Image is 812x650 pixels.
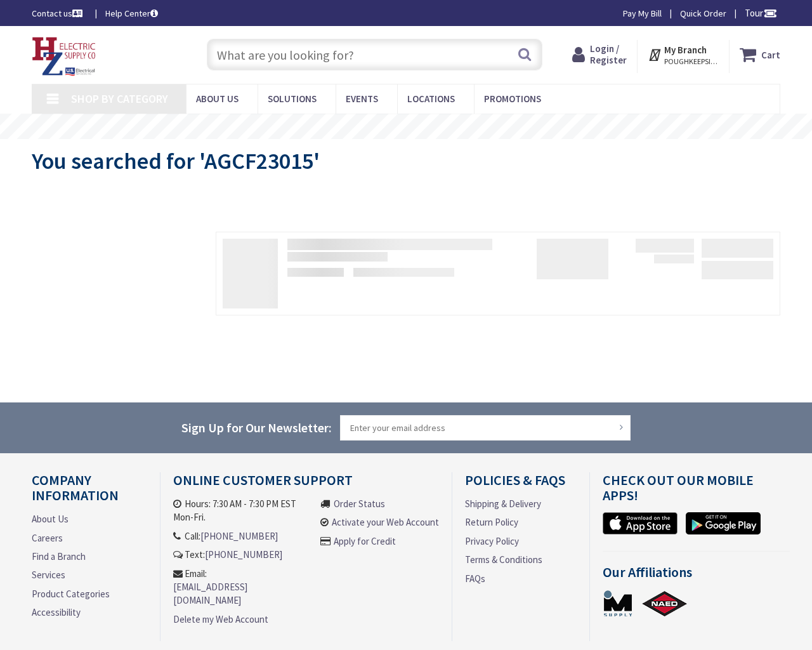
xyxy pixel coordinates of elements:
[407,93,455,105] span: Locations
[32,37,96,76] img: HZ Electric Supply
[334,534,396,548] a: Apply for Credit
[484,93,541,105] span: Promotions
[465,572,485,585] a: FAQs
[340,415,631,441] input: Enter your email address
[32,550,86,563] a: Find a Branch
[465,497,541,510] a: Shipping & Delivery
[745,7,777,19] span: Tour
[664,44,707,56] strong: My Branch
[334,497,385,510] a: Order Status
[173,529,314,543] li: Call:
[465,515,518,529] a: Return Policy
[623,7,662,20] a: Pay My Bill
[590,43,627,66] span: Login / Register
[207,39,542,70] input: What are you looking for?
[603,472,790,512] h4: Check out Our Mobile Apps!
[664,56,718,67] span: POUGHKEEPSIE, [GEOGRAPHIC_DATA]
[465,553,542,566] a: Terms & Conditions
[680,7,726,20] a: Quick Order
[465,472,577,497] h4: Policies & FAQs
[71,91,168,106] span: Shop By Category
[205,548,282,561] a: [PHONE_NUMBER]
[641,589,688,618] a: NAED
[32,531,63,545] a: Careers
[32,587,110,600] a: Product Categories
[332,515,439,529] a: Activate your Web Account
[173,472,439,497] h4: Online Customer Support
[740,43,780,66] a: Cart
[173,567,314,607] li: Email:
[32,472,147,512] h4: Company Information
[173,497,314,524] li: Hours: 7:30 AM - 7:30 PM EST Mon-Fri.
[200,529,278,543] a: [PHONE_NUMBER]
[173,548,314,561] li: Text:
[648,43,718,66] div: My Branch POUGHKEEPSIE, [GEOGRAPHIC_DATA]
[761,43,780,66] strong: Cart
[32,568,65,581] a: Services
[603,564,790,589] h4: Our Affiliations
[181,420,332,435] span: Sign Up for Our Newsletter:
[105,7,158,20] a: Help Center
[603,589,633,618] a: MSUPPLY
[173,580,314,607] a: [EMAIL_ADDRESS][DOMAIN_NAME]
[304,120,530,134] rs-layer: Free Same Day Pickup at 8 Locations
[268,93,317,105] span: Solutions
[32,606,81,619] a: Accessibility
[32,147,320,175] span: You searched for 'AGCF23015'
[32,512,69,526] a: About Us
[32,7,85,20] a: Contact us
[173,613,268,626] a: Delete my Web Account
[196,93,239,105] span: About Us
[572,43,627,66] a: Login / Register
[346,93,378,105] span: Events
[465,534,519,548] a: Privacy Policy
